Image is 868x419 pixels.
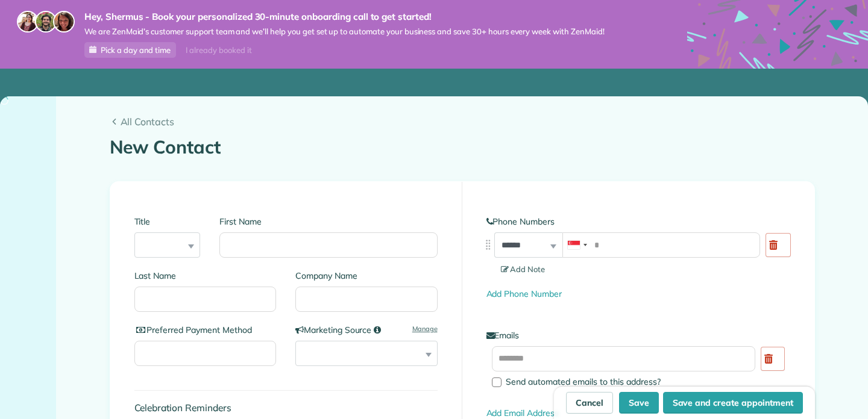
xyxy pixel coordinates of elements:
img: maria-72a9807cf96188c08ef61303f053569d2e2a8a1cde33d635c8a3ac13582a053d.jpg [17,11,39,33]
span: All Contacts [121,114,815,129]
div: I already booked it [178,43,259,58]
span: We are ZenMaid’s customer support team and we’ll help you get set up to automate your business an... [84,26,605,37]
img: michelle-19f622bdf1676172e81f8f8fba1fb50e276960ebfe0243fe18214015130c80e4.jpg [53,11,75,33]
a: Cancel [566,392,613,414]
label: Company Name [295,270,438,282]
label: Title [134,216,201,228]
span: Send automated emails to this address? [506,376,661,387]
label: First Name [219,216,437,228]
a: Add Email Address [486,408,559,418]
a: Add Phone Number [486,288,562,299]
span: Pick a day and time [101,45,171,55]
h1: New Contact [110,137,815,157]
button: Save and create appointment [663,392,803,414]
label: Preferred Payment Method [134,324,277,336]
span: Add Note [501,264,546,274]
label: Last Name [134,270,277,282]
img: drag_indicator-119b368615184ecde3eda3c64c821f6cf29d3e2b97b89ee44bc31753036683e5.png [482,238,494,251]
div: Singapore: +65 [563,233,591,257]
h4: Celebration Reminders [134,403,438,413]
strong: Hey, Shermus - Book your personalized 30-minute onboarding call to get started! [84,11,605,23]
button: Save [619,392,659,414]
label: Phone Numbers [486,216,790,228]
a: Pick a day and time [84,42,176,58]
a: All Contacts [110,114,815,129]
a: Manage [412,324,438,334]
label: Marketing Source [295,324,438,336]
label: Emails [486,329,790,341]
img: jorge-587dff0eeaa6aab1f244e6dc62b8924c3b6ad411094392a53c71c6c4a576187d.jpg [35,11,57,33]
